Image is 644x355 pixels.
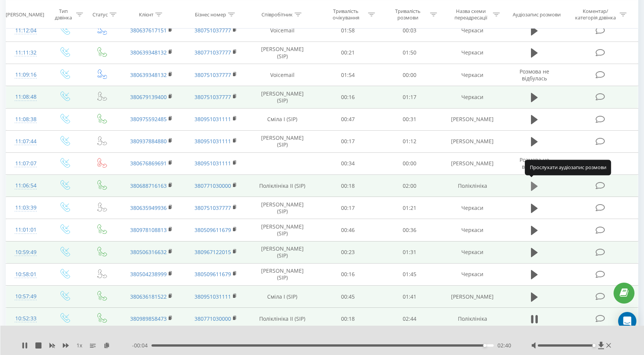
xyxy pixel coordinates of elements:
[194,315,231,322] a: 380771030000
[379,241,440,263] td: 01:31
[520,68,549,82] span: Розмова не відбулась
[325,8,366,21] div: Тривалість очікування
[513,11,561,18] div: Аудіозапис розмови
[14,178,38,193] div: 11:06:54
[248,86,317,108] td: [PERSON_NAME] (SIP)
[139,11,153,18] div: Клієнт
[379,86,440,108] td: 01:17
[379,263,440,285] td: 01:45
[14,45,38,60] div: 11:11:32
[497,342,511,349] span: 02:40
[14,112,38,127] div: 11:08:38
[248,130,317,152] td: [PERSON_NAME] (SIP)
[450,8,491,21] div: Назва схеми переадресації
[317,241,379,263] td: 00:23
[440,64,505,86] td: Черкаси
[194,115,231,123] a: 380951031111
[440,152,505,174] td: [PERSON_NAME]
[14,134,38,149] div: 11:07:44
[14,156,38,171] div: 11:07:07
[317,175,379,197] td: 00:18
[6,11,44,18] div: [PERSON_NAME]
[130,115,167,123] a: 380975592485
[440,241,505,263] td: Черкаси
[248,64,317,86] td: Voicemail
[14,67,38,82] div: 11:09:16
[130,182,167,189] a: 380688716163
[379,308,440,330] td: 02:44
[379,42,440,64] td: 01:50
[440,42,505,64] td: Черкаси
[248,286,317,308] td: Сміла І (SIP)
[130,270,167,278] a: 380504238999
[14,200,38,215] div: 11:03:39
[194,160,231,167] a: 380951031111
[14,245,38,260] div: 10:59:49
[194,138,231,145] a: 380951031111
[593,344,596,347] div: Accessibility label
[130,71,167,78] a: 380639348132
[14,267,38,282] div: 10:58:01
[440,197,505,219] td: Черкаси
[525,160,611,175] div: Прослухати аудіозапис розмови
[132,342,151,349] span: - 00:04
[317,42,379,64] td: 00:21
[194,226,231,233] a: 380509611679
[520,156,549,170] span: Розмова не відбулась
[317,152,379,174] td: 00:34
[379,219,440,241] td: 00:36
[440,86,505,108] td: Черкаси
[483,344,486,347] div: Accessibility label
[440,286,505,308] td: [PERSON_NAME]
[440,175,505,197] td: Поліклініка
[440,263,505,285] td: Черкаси
[248,175,317,197] td: Поліклініка ІІ (SIP)
[618,312,636,330] div: Open Intercom Messenger
[317,86,379,108] td: 00:16
[573,8,618,21] div: Коментар/категорія дзвінка
[194,204,231,211] a: 380751037777
[52,8,74,21] div: Тип дзвінка
[317,197,379,219] td: 00:17
[440,130,505,152] td: [PERSON_NAME]
[248,42,317,64] td: [PERSON_NAME] (SIP)
[379,197,440,219] td: 01:21
[130,226,167,233] a: 380978108813
[248,241,317,263] td: [PERSON_NAME] (SIP)
[130,138,167,145] a: 380937884880
[317,64,379,86] td: 01:54
[14,23,38,38] div: 11:12:04
[440,308,505,330] td: Поліклініка
[14,90,38,104] div: 11:08:48
[317,286,379,308] td: 00:45
[248,108,317,130] td: Сміла І (SIP)
[194,293,231,300] a: 380951031111
[440,19,505,42] td: Черкаси
[379,152,440,174] td: 00:00
[248,308,317,330] td: Поліклініка ІІ (SIP)
[14,222,38,237] div: 11:01:01
[194,49,231,56] a: 380771037777
[77,342,82,349] span: 1 x
[387,8,428,21] div: Тривалість розмови
[317,263,379,285] td: 00:16
[194,270,231,278] a: 380509611679
[317,308,379,330] td: 00:18
[195,11,226,18] div: Бізнес номер
[248,219,317,241] td: [PERSON_NAME] (SIP)
[130,160,167,167] a: 380676869691
[14,289,38,304] div: 10:57:49
[379,108,440,130] td: 00:31
[130,204,167,211] a: 380635949936
[440,108,505,130] td: [PERSON_NAME]
[14,311,38,326] div: 10:52:33
[194,182,231,189] a: 380771030000
[317,108,379,130] td: 00:47
[248,197,317,219] td: [PERSON_NAME] (SIP)
[130,27,167,34] a: 380637617151
[130,93,167,101] a: 380679139400
[317,130,379,152] td: 00:17
[130,49,167,56] a: 380639348132
[379,19,440,42] td: 00:03
[248,19,317,42] td: Voicemail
